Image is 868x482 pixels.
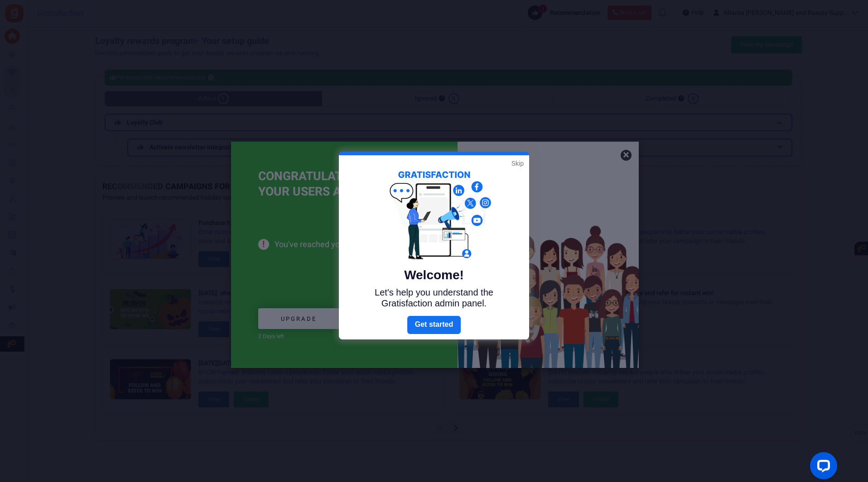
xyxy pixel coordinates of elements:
[359,268,509,282] h5: Welcome!
[407,316,461,334] a: Next
[359,287,509,309] p: Let's help you understand the Gratisfaction admin panel.
[511,159,524,168] a: Skip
